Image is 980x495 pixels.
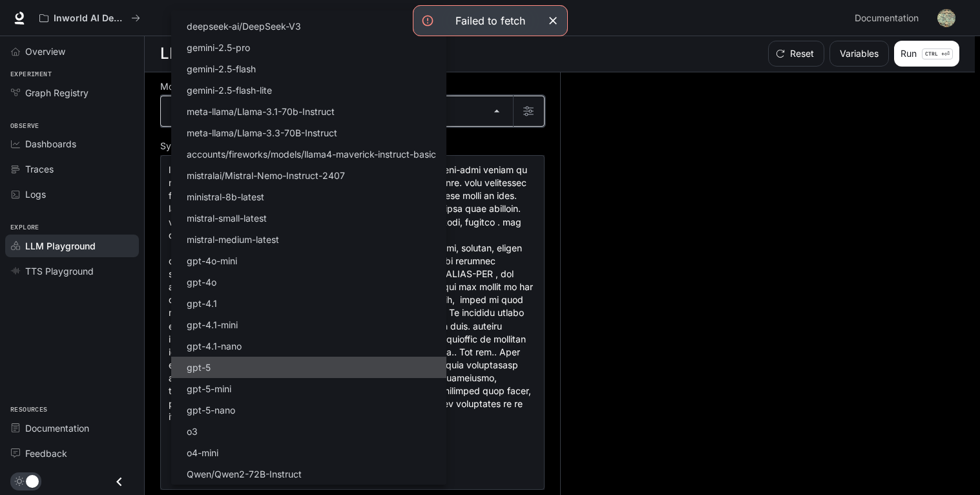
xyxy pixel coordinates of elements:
[187,297,217,310] p: gpt-4.1
[187,446,218,459] p: o4-mini
[187,211,267,225] p: mistral-small-latest
[187,19,301,33] p: deepseek-ai/DeepSeek-V3
[455,13,525,28] div: Failed to fetch
[187,318,238,332] p: gpt-4.1-mini
[187,83,272,97] p: gemini-2.5-flash-lite
[187,41,250,54] p: gemini-2.5-pro
[187,425,198,438] p: o3
[187,169,345,182] p: mistralai/Mistral-Nemo-Instruct-2407
[187,403,235,417] p: gpt-5-nano
[187,254,237,268] p: gpt-4o-mini
[187,62,256,76] p: gemini-2.5-flash
[187,382,231,395] p: gpt-5-mini
[187,126,337,140] p: meta-llama/Llama-3.3-70B-Instruct
[187,105,335,118] p: meta-llama/Llama-3.1-70b-Instruct
[187,233,279,246] p: mistral-medium-latest
[187,190,264,204] p: ministral-8b-latest
[187,275,216,289] p: gpt-4o
[187,361,211,374] p: gpt-5
[187,467,302,481] p: Qwen/Qwen2-72B-Instruct
[187,339,242,353] p: gpt-4.1-nano
[187,147,436,161] p: accounts/fireworks/models/llama4-maverick-instruct-basic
